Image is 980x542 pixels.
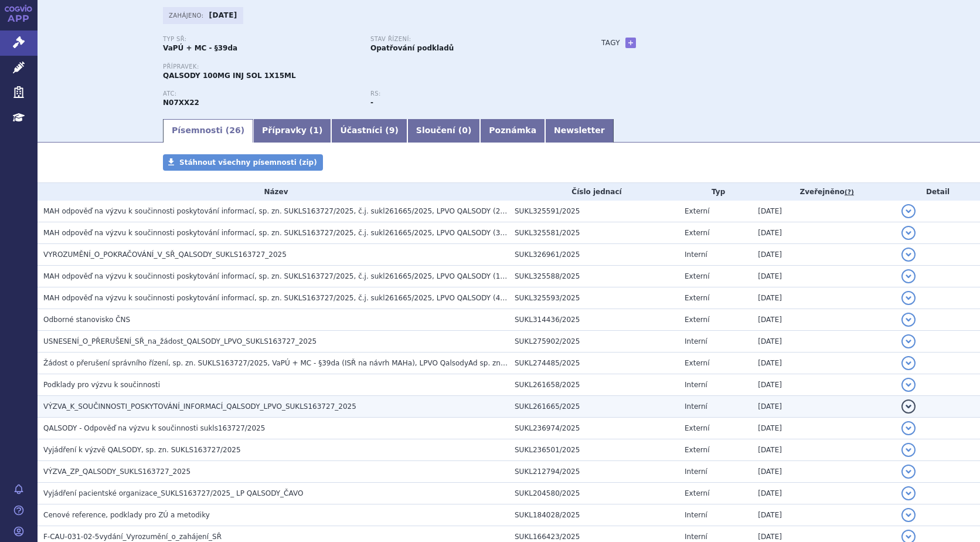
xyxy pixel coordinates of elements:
strong: VaPÚ + MC - §39da [163,44,237,52]
span: Interní [685,468,707,476]
th: Název [38,183,509,201]
td: SUKL236501/2025 [509,439,679,461]
span: Externí [685,446,709,454]
td: [DATE] [752,222,896,244]
span: Zahájeno: [169,11,206,20]
span: Vyjádření k výzvě QALSODY, sp. zn. SUKLS163727/2025 [43,446,241,454]
td: SUKL326961/2025 [509,244,679,266]
button: detail [901,508,916,522]
span: 26 [229,126,240,135]
th: Zveřejněno [752,183,896,201]
button: detail [901,334,916,348]
span: Interní [685,250,707,259]
td: [DATE] [752,309,896,331]
span: Interní [685,533,707,541]
span: Externí [685,489,709,497]
span: MAH odpověď na výzvu k součinnosti poskytování informací, sp. zn. SUKLS163727/2025, č.j. sukl2616... [43,294,731,302]
span: Externí [685,424,709,432]
button: detail [901,443,916,457]
strong: - [370,99,373,107]
td: [DATE] [752,461,896,483]
th: Číslo jednací [509,183,679,201]
span: Podklady pro výzvu k součinnosti [43,381,160,389]
button: detail [901,313,916,327]
abbr: (?) [845,188,854,197]
h3: Tagy [601,36,620,50]
td: [DATE] [752,353,896,374]
strong: TOFERSEN [163,99,199,107]
button: detail [901,269,916,283]
td: [DATE] [752,439,896,461]
p: Přípravek: [163,63,578,70]
a: Písemnosti (26) [163,119,253,143]
td: SUKL274485/2025 [509,353,679,374]
td: [DATE] [752,266,896,287]
button: detail [901,204,916,218]
a: Newsletter [545,119,614,143]
button: detail [901,248,916,262]
span: Externí [685,272,709,280]
span: Externí [685,316,709,324]
p: ATC: [163,90,359,97]
span: VYROZUMĚNÍ_O_POKRAČOVÁNÍ_V_SŘ_QALSODY_SUKLS163727_2025 [43,250,287,259]
strong: [DATE] [209,11,237,19]
span: Interní [685,381,707,389]
td: SUKL184028/2025 [509,504,679,526]
th: Detail [896,183,980,201]
a: Poznámka [480,119,545,143]
span: Stáhnout všechny písemnosti (zip) [179,158,317,167]
td: SUKL212794/2025 [509,461,679,483]
a: Účastníci (9) [331,119,407,143]
p: Typ SŘ: [163,36,359,43]
span: VÝZVA_ZP_QALSODY_SUKLS163727_2025 [43,468,190,476]
td: SUKL325588/2025 [509,266,679,287]
a: + [625,38,636,48]
span: MAH odpověď na výzvu k součinnosti poskytování informací, sp. zn. SUKLS163727/2025, č.j. sukl2616... [43,229,544,237]
span: Vyjádření pacientské organizace_SUKLS163727/2025_ LP QALSODY_ČAVO [43,489,303,497]
span: Externí [685,294,709,302]
th: Typ [679,183,752,201]
td: SUKL261658/2025 [509,374,679,396]
p: Stav řízení: [370,36,566,43]
td: [DATE] [752,396,896,418]
button: detail [901,465,916,479]
button: detail [901,486,916,500]
button: detail [901,399,916,414]
span: Cenové reference, podklady pro ZÚ a metodiky [43,511,210,519]
span: Odborné stanovisko ČNS [43,316,130,324]
span: 0 [462,126,468,135]
td: SUKL275902/2025 [509,331,679,353]
a: Stáhnout všechny písemnosti (zip) [163,154,323,171]
span: Interní [685,337,707,345]
td: SUKL236974/2025 [509,418,679,439]
button: detail [901,356,916,370]
span: F-CAU-031-02-5vydání_Vyrozumění_o_zahájení_SŘ [43,533,222,541]
td: SUKL261665/2025 [509,396,679,418]
span: Externí [685,207,709,215]
span: VÝZVA_K_SOUČINNOSTI_POSKYTOVÁNÍ_INFORMACÍ_QALSODY_LPVO_SUKLS163727_2025 [43,402,356,411]
span: Interní [685,402,707,411]
td: [DATE] [752,504,896,526]
span: 1 [313,126,319,135]
td: SUKL325591/2025 [509,201,679,222]
button: detail [901,378,916,392]
td: [DATE] [752,201,896,222]
a: Sloučení (0) [407,119,480,143]
button: detail [901,291,916,305]
strong: Opatřování podkladů [370,44,454,52]
td: [DATE] [752,374,896,396]
td: SUKL325581/2025 [509,222,679,244]
td: SUKL314436/2025 [509,309,679,331]
span: Externí [685,229,709,237]
button: detail [901,226,916,240]
p: RS: [370,90,566,97]
a: Přípravky (1) [253,119,331,143]
td: [DATE] [752,244,896,266]
span: 9 [389,126,395,135]
td: [DATE] [752,418,896,439]
span: Externí [685,359,709,367]
td: [DATE] [752,331,896,353]
td: [DATE] [752,483,896,504]
span: MAH odpověď na výzvu k součinnosti poskytování informací, sp. zn. SUKLS163727/2025, č.j. sukl2616... [43,207,544,215]
span: USNESENÍ_O_PŘERUŠENÍ_SŘ_na_žádost_QALSODY_LPVO_SUKLS163727_2025 [43,337,317,345]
